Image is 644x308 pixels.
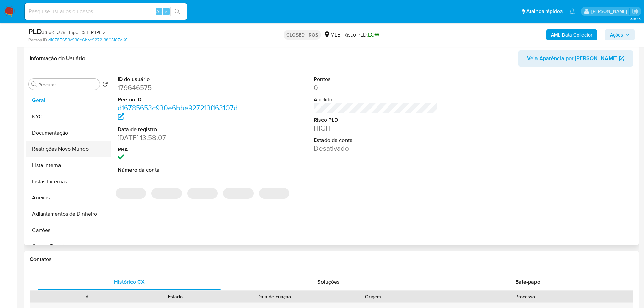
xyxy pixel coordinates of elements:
[118,96,242,103] dt: Person ID
[26,125,111,141] button: Documentação
[314,116,438,124] dt: Risco PLD
[259,188,289,199] span: ‌
[38,81,97,88] input: Procurar
[102,81,108,89] button: Retornar ao pedido padrão
[118,173,242,183] dd: -
[47,293,126,300] div: Id
[630,16,641,21] span: 3.157.3
[165,8,167,15] span: s
[605,29,635,40] button: Ações
[26,157,111,173] button: Lista Interna
[26,206,111,222] button: Adiantamentos de Dinheiro
[118,126,242,133] dt: Data de registro
[28,26,42,37] b: PLD
[324,31,341,39] div: MLB
[30,55,85,62] h1: Informação do Usuário
[518,50,633,67] button: Veja Aparência por [PERSON_NAME]
[136,293,215,300] div: Estado
[26,238,111,255] button: Contas Bancárias
[25,7,187,16] input: Pesquise usuários ou casos...
[156,8,162,15] span: Alt
[118,133,242,142] dd: [DATE] 13:58:07
[551,29,592,40] b: AML Data Collector
[26,222,111,238] button: Cartões
[26,173,111,190] button: Listas Externas
[526,8,563,15] span: Atalhos rápidos
[170,7,184,16] button: search-icon
[48,37,127,43] a: d16785653c930e6bbe927213f163107d
[343,31,379,39] span: Risco PLD:
[632,8,639,15] a: Sair
[118,76,242,83] dt: ID do usuário
[314,137,438,144] dt: Estado da conta
[31,81,37,87] button: Procurar
[28,37,47,43] b: Person ID
[118,83,242,92] dd: 179646575
[224,293,324,300] div: Data de criação
[151,188,182,199] span: ‌
[314,96,438,103] dt: Apelido
[591,8,629,15] p: lucas.portella@mercadolivre.com
[569,8,575,14] a: Notificações
[114,278,145,286] span: Histórico CX
[527,50,617,67] span: Veja Aparência por [PERSON_NAME]
[314,83,438,92] dd: 0
[42,29,105,36] span: # 3lwXLU75L4npqLDsTLR4PtFz
[116,188,146,199] span: ‌
[333,293,413,300] div: Origem
[187,188,218,199] span: ‌
[26,141,105,157] button: Restrições Novo Mundo
[118,103,238,122] a: d16785653c930e6bbe927213f163107d
[284,30,321,40] p: CLOSED - ROS
[610,29,623,40] span: Ações
[317,278,340,286] span: Soluções
[546,29,597,40] button: AML Data Collector
[30,256,633,263] h1: Contatos
[118,146,242,153] dt: RBA
[26,92,111,109] button: Geral
[223,188,254,199] span: ‌
[118,166,242,174] dt: Número da conta
[368,31,379,39] span: LOW
[314,144,438,153] dd: Desativado
[314,123,438,133] dd: HIGH
[314,76,438,83] dt: Pontos
[26,190,111,206] button: Anexos
[26,109,111,125] button: KYC
[422,293,628,300] div: Processo
[515,278,540,286] span: Bate-papo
